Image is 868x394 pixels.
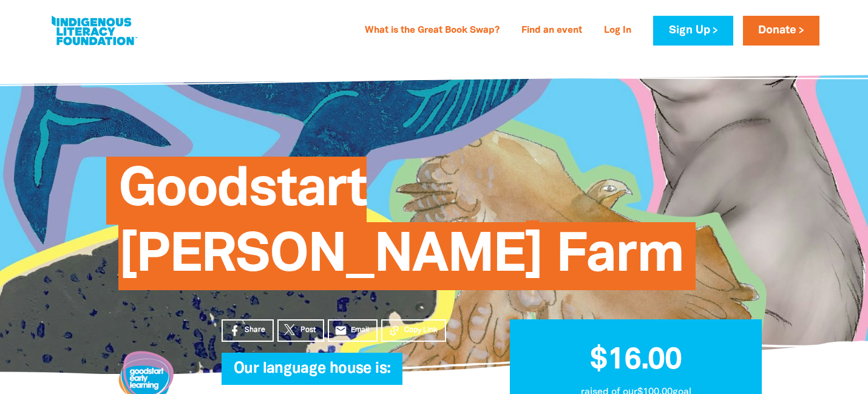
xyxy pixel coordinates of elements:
[404,325,438,336] span: Copy Link
[351,325,369,336] span: Email
[597,21,639,41] a: Log In
[118,166,683,290] span: Goodstart [PERSON_NAME] Farm
[328,319,378,342] a: emailEmail
[514,21,589,41] a: Find an event
[245,325,265,336] span: Share
[381,319,446,342] button: Copy Link
[222,373,473,380] h6: My Team
[743,16,819,46] a: Donate
[590,347,682,375] span: $16.00
[334,324,347,337] i: email
[222,319,274,342] a: Share
[234,362,390,385] span: Our language house is:
[277,319,324,342] a: Post
[358,21,507,41] a: What is the Great Book Swap?
[300,325,316,336] span: Post
[653,16,733,46] a: Sign Up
